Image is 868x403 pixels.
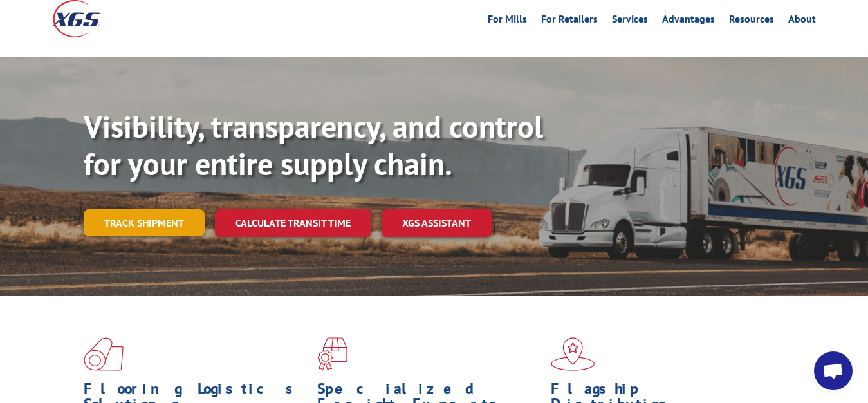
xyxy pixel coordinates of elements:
[488,14,527,28] a: For Mills
[215,209,371,237] a: Calculate transit time
[729,14,774,28] a: Resources
[814,351,853,390] div: Open chat
[382,209,492,237] a: XGS ASSISTANT
[551,337,595,371] img: xgs-icon-flagship-distribution-model-red
[788,14,816,28] a: About
[317,337,347,371] img: xgs-icon-focused-on-flooring-red
[84,209,205,236] a: Track shipment
[541,14,598,28] a: For Retailers
[84,106,543,183] b: Visibility, transparency, and control for your entire supply chain.
[84,337,124,371] img: xgs-icon-total-supply-chain-intelligence-red
[662,14,715,28] a: Advantages
[612,14,648,28] a: Services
